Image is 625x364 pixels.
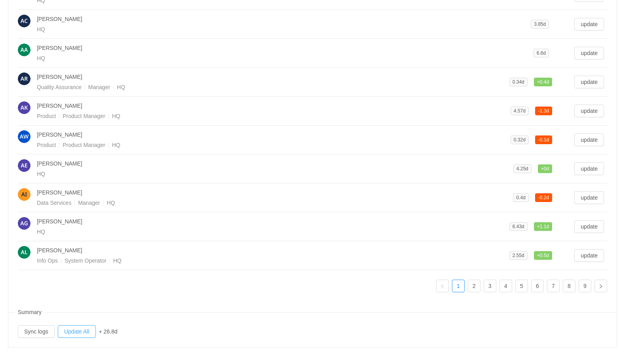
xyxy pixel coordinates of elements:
[468,280,480,292] li: 2
[516,166,528,172] span: 4.25d
[563,280,575,292] a: 8
[499,280,512,292] li: 4
[37,103,82,109] span: [PERSON_NAME]
[598,284,603,289] i: icon: right
[514,108,526,114] span: 4.57d
[37,26,45,32] span: HQ
[63,113,112,119] span: Product Manager
[534,222,552,231] span: 1.1d
[515,280,528,292] li: 5
[538,195,540,200] span: -
[88,84,117,90] span: Manager
[574,18,604,30] button: update
[99,328,118,336] div: + 26.8d
[113,257,122,264] span: HQ
[15,305,45,320] span: Summary
[18,72,30,85] img: e0a40cb9593efa6deaa7de955564f031
[436,280,449,292] li: Previous Page
[37,160,82,167] span: [PERSON_NAME]
[513,79,524,85] span: 0.34d
[537,50,546,56] span: 6.6d
[37,131,82,138] span: [PERSON_NAME]
[37,247,82,253] span: [PERSON_NAME]
[37,84,88,90] span: Quality Assurance
[574,76,604,88] button: update
[484,280,496,292] a: 3
[37,189,82,196] span: [PERSON_NAME]
[484,280,496,292] li: 3
[440,284,445,289] i: icon: left
[58,325,96,338] button: Update All
[37,257,65,264] span: Info Ops
[37,45,82,51] span: [PERSON_NAME]
[37,142,63,148] span: Product
[18,15,30,27] img: 8a59a4c145109affc3e5a9135a8edd37
[547,280,559,292] a: 7
[541,166,544,172] span: +
[579,280,591,292] li: 9
[532,280,543,292] a: 6
[538,137,540,143] span: -
[63,142,112,148] span: Product Manager
[107,200,115,206] span: HQ
[37,218,82,225] span: [PERSON_NAME]
[534,251,552,260] span: 0.5d
[516,280,528,292] a: 5
[574,162,604,175] button: update
[18,217,30,230] img: AG-2.png
[574,47,604,59] button: update
[452,280,465,292] li: 1
[534,21,546,27] span: 3.85d
[18,246,30,259] img: 8a54fe28b29dc1f02cabc0ad87da0570
[37,229,45,235] span: HQ
[574,191,604,204] button: update
[547,280,560,292] li: 7
[574,249,604,262] button: update
[37,16,82,22] span: [PERSON_NAME]
[500,280,512,292] a: 4
[65,257,113,264] span: System Operator
[563,280,575,292] li: 8
[535,135,552,144] span: 0.1d
[595,280,607,292] li: Next Page
[535,107,552,115] span: 1.3d
[574,220,604,233] button: update
[538,108,540,114] span: -
[18,44,30,56] img: 818d69405b79aab2d96839d928ca5205
[37,171,45,177] span: HQ
[513,224,524,229] span: 6.43d
[78,200,107,206] span: Manager
[534,78,552,86] span: 0.4d
[468,280,480,292] a: 2
[37,74,82,80] span: [PERSON_NAME]
[535,193,552,202] span: 0.2d
[579,280,591,292] a: 9
[37,113,63,119] span: Product
[538,164,552,173] span: 0d
[37,55,45,61] span: HQ
[516,195,525,200] span: 0.4d
[513,253,524,258] span: 2.55d
[112,113,120,119] span: HQ
[537,253,540,258] span: +
[18,130,30,143] img: AW-3.png
[18,188,30,201] img: d96176f18e4afb5696e3874e5f6bdc15
[514,137,526,143] span: 0.32d
[18,101,30,114] img: AK-2.png
[574,105,604,117] button: update
[117,84,125,90] span: HQ
[18,159,30,172] img: AE-2.png
[112,142,120,148] span: HQ
[537,79,540,85] span: +
[537,224,540,229] span: +
[574,133,604,146] button: update
[18,325,55,338] button: Sync logs
[452,280,464,292] a: 1
[37,200,78,206] span: Data Services
[531,280,544,292] li: 6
